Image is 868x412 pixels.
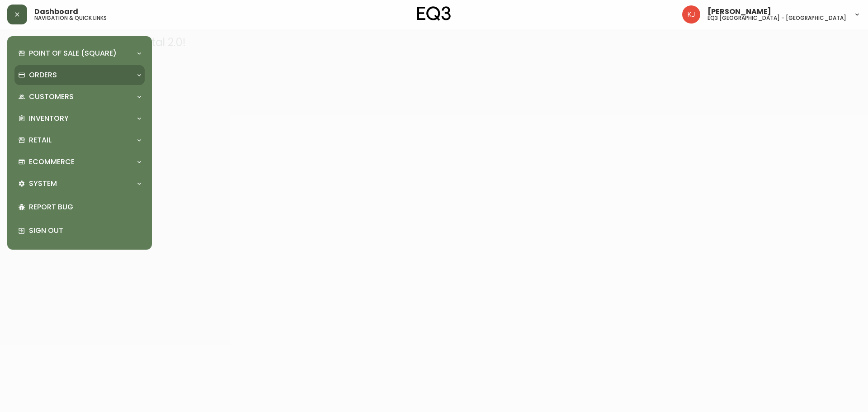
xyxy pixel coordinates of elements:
img: 24a625d34e264d2520941288c4a55f8e [682,5,700,24]
p: System [29,179,57,189]
div: Sign Out [14,219,145,242]
div: Orders [14,65,145,85]
p: Customers [29,92,74,102]
div: Inventory [14,109,145,128]
div: Ecommerce [14,152,145,172]
p: Inventory [29,114,69,123]
div: System [14,174,145,194]
p: Report Bug [29,202,141,212]
p: Retail [29,135,52,145]
p: Orders [29,70,57,80]
p: Sign Out [29,226,141,236]
span: Dashboard [34,8,78,15]
p: Point of Sale (Square) [29,48,117,58]
p: Ecommerce [29,157,75,167]
div: Report Bug [14,195,145,219]
h5: eq3 [GEOGRAPHIC_DATA] - [GEOGRAPHIC_DATA] [708,15,846,21]
img: logo [417,6,451,21]
div: Customers [14,87,145,107]
h5: navigation & quick links [34,15,107,21]
span: [PERSON_NAME] [708,8,771,15]
div: Retail [14,130,145,150]
div: Point of Sale (Square) [14,43,145,63]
